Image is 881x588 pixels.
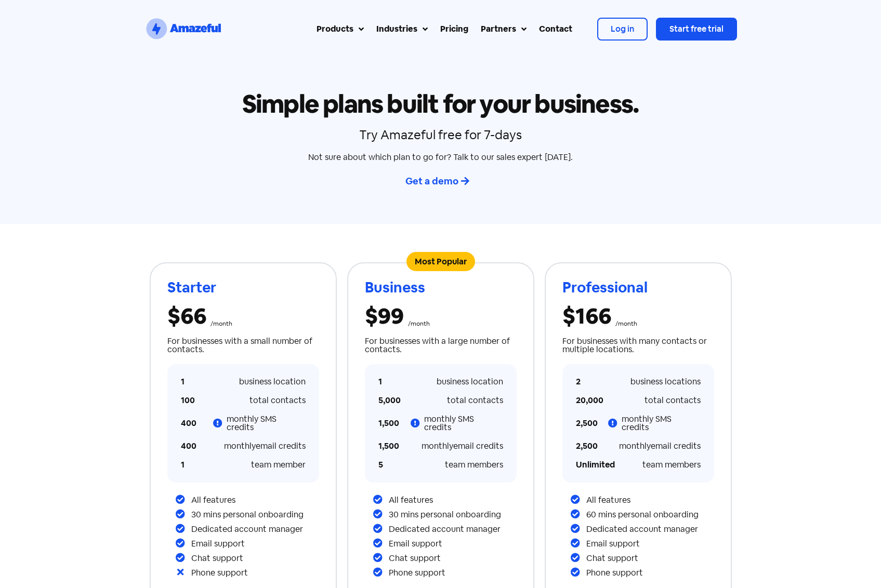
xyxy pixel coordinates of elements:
span: monthly [422,440,453,451]
div: All features [389,496,517,504]
div: total contacts [645,396,701,405]
div: /month [615,320,637,327]
div: monthly SMS credits [227,415,305,432]
div: 2,500 [576,442,596,450]
div: Email support [191,540,319,548]
a: Pricing [434,17,475,42]
div: Chat support [586,554,714,563]
span: Log in [611,23,634,34]
div: Contact [539,23,572,35]
div: business location [437,378,503,386]
div: 400 [181,419,203,427]
div: $166 [562,305,611,327]
div: Chat support [191,554,319,563]
div: 1 [378,378,399,386]
div: Starter [167,280,319,295]
a: Start free trial [656,18,737,41]
div: Phone support [586,569,714,577]
div: 1 [181,461,201,469]
div: business locations [630,378,701,386]
div: 60 mins personal onboarding [586,511,714,519]
div: 1,500 [378,442,399,450]
span: Start free trial [669,23,724,34]
div: Chat support [389,554,517,563]
div: Email support [389,540,517,548]
div: 5,000 [378,396,399,405]
div: 400 [181,442,201,450]
div: Pricing [440,23,468,35]
div: Products [317,23,353,35]
div: team member [251,461,306,469]
div: team members [642,461,701,469]
div: email credits [619,442,701,450]
div: /month [211,320,232,327]
div: Unlimited [576,461,596,469]
div: $66 [167,305,206,327]
div: For businesses with many contacts or multiple locations. [562,337,714,354]
div: 2,500 [576,419,598,427]
a: SVG link [144,17,222,42]
span: Most Popular [406,252,475,271]
a: Contact [533,17,578,42]
span: Get a demo [405,175,458,187]
div: Phone support [389,569,517,577]
span: monthly [619,440,651,451]
div: Partners [481,23,516,35]
div: For businesses with a large number of contacts. [365,337,517,354]
div: All features [586,496,714,504]
div: Professional [562,280,714,295]
div: monthly SMS credits [424,415,503,432]
div: total contacts [447,396,503,405]
div: 2 [576,378,596,386]
div: Not sure about which plan to go for? Talk to our sales expert [DATE]. [144,153,737,162]
a: Industries [370,17,434,42]
div: All features [191,496,319,504]
div: 100 [181,396,201,405]
a: Partners [475,17,533,42]
div: Dedicated account manager [586,525,714,533]
div: $99 [365,305,404,327]
div: team members [445,461,503,469]
div: Industries [376,23,417,35]
div: 20,000 [576,396,596,405]
div: Business [365,280,517,295]
div: Try Amazeful free for 7-days [144,127,737,143]
div: 1 [181,378,201,386]
a: Get a demo [405,172,476,190]
div: Email support [586,540,714,548]
div: 1,500 [378,419,401,427]
h1: Simple plans built for your business. [144,91,737,116]
div: For businesses with a small number of contacts. [167,337,319,354]
a: Log in [597,18,648,41]
div: monthly SMS credits [622,415,700,432]
div: Phone support [191,569,319,577]
div: business location [239,378,306,386]
div: email credits [224,442,306,450]
a: Products [310,17,370,42]
div: 30 mins personal onboarding [389,511,517,519]
div: 30 mins personal onboarding [191,511,319,519]
div: 5 [378,461,399,469]
div: total contacts [249,396,306,405]
div: email credits [422,442,503,450]
div: /month [408,320,430,327]
span: monthly [224,440,256,451]
div: Dedicated account manager [191,525,319,533]
div: Dedicated account manager [389,525,517,533]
